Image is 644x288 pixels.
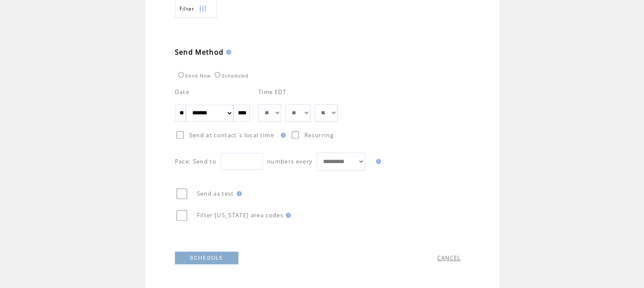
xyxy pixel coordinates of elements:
span: Send as test [197,190,234,197]
span: Time EDT [258,88,287,96]
span: Recurring [304,131,334,139]
span: Filter [US_STATE] area codes [197,211,283,219]
span: Show filters [180,5,195,12]
img: help.gif [224,50,231,55]
img: help.gif [234,191,242,196]
a: SCHEDULE [175,252,238,264]
span: numbers every [267,158,312,165]
label: Scheduled [213,73,249,78]
span: Send Method [175,47,224,57]
img: help.gif [278,133,286,138]
img: help.gif [283,213,291,218]
label: Send Now [176,73,211,78]
input: Scheduled [215,72,220,78]
span: Pace: Send to [175,158,216,165]
span: Send at contact`s local time [189,131,274,139]
span: Date [175,88,189,96]
a: CANCEL [437,254,461,262]
input: Send Now [178,72,184,78]
img: help.gif [373,159,381,164]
